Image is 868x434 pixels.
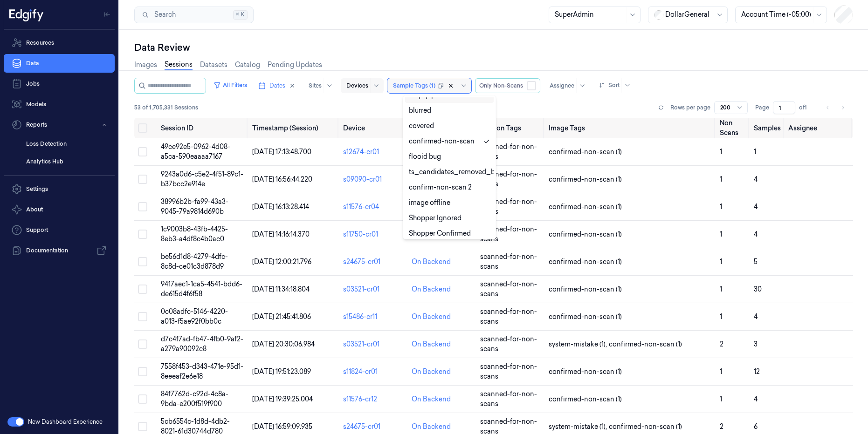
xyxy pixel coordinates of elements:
span: [DATE] 16:56:44.220 [252,175,312,183]
a: Documentation [4,241,115,260]
span: [DATE] 19:39:25.004 [252,395,313,403]
span: 1 [720,203,722,211]
span: 4 [754,312,758,321]
button: Search⌘K [134,7,254,23]
span: [DATE] 19:51:23.089 [252,367,311,376]
a: s15486-cr11 [343,312,377,321]
span: scanned-for-non-scans [480,390,537,408]
th: Timestamp (Session) [248,118,340,138]
span: confirmed-non-scan (1) [549,147,622,157]
span: 5 [754,258,758,266]
th: Non Scans [716,118,750,138]
span: 84f7762d-c92d-4c8a-9bda-e200f519f900 [161,390,228,408]
div: image offline [409,198,450,208]
button: Select row [138,257,147,266]
a: On Backend [412,367,451,377]
span: be56d1d8-4279-4dfc-8c8d-ce01c3d878d9 [161,252,228,271]
div: confirm-non-scan 2 [409,183,472,192]
a: Catalog [235,60,260,70]
span: 4 [754,175,758,183]
span: scanned-for-non-scans [480,197,537,216]
div: covered [409,121,434,131]
a: Images [134,60,157,70]
a: On Backend [412,257,451,267]
a: Sessions [165,60,193,70]
span: 1 [720,395,722,403]
th: Session Tags [476,118,545,138]
button: Select row [138,422,147,431]
a: Loss Detection [19,136,115,152]
span: of 1 [799,103,814,112]
span: Page [755,103,769,112]
button: Select row [138,394,147,404]
a: Data [4,54,115,73]
span: 4 [754,203,758,211]
a: s11824-cr01 [343,367,378,376]
span: [DATE] 14:16:14.370 [252,230,310,238]
span: scanned-for-non-scans [480,142,537,161]
a: s03521-cr01 [343,285,379,293]
button: Select row [138,285,147,294]
a: s11576-cr04 [343,203,379,211]
a: On Backend [412,312,451,322]
span: 30 [754,285,762,293]
span: d7c4f7ad-fb47-4fb0-9af2-a279a90092c8 [161,335,243,353]
a: s03521-cr01 [343,340,379,348]
span: 1 [754,148,756,156]
span: 1c9003b8-43fb-4425-8eb3-a4df8c4b0ac0 [161,225,228,243]
button: Select row [138,312,147,321]
span: 3 [754,340,758,348]
span: 1 [720,175,722,183]
span: [DATE] 21:45:41.806 [252,312,311,321]
span: confirmed-non-scan (1) [549,202,622,212]
nav: pagination [821,101,849,114]
a: On Backend [412,422,451,432]
span: [DATE] 11:34:18.804 [252,285,310,293]
span: Dates [269,81,285,90]
button: Select row [138,230,147,239]
span: 9243a0d6-c5e2-4f51-89c1-b37bcc2e914e [161,170,243,188]
span: 2 [720,422,723,431]
span: confirmed-non-scan (1) [549,175,622,184]
a: s24675-cr01 [343,258,380,266]
span: 53 of 1,705,331 Sessions [134,103,198,112]
span: [DATE] 17:13:48.700 [252,148,311,156]
span: scanned-for-non-scans [480,225,537,243]
span: 4 [754,230,758,238]
a: Support [4,221,115,239]
a: Pending Updates [268,60,322,70]
span: 12 [754,367,760,376]
div: flooid bug [409,152,441,162]
span: confirmed-non-scan (1) [549,230,622,239]
span: confirmed-non-scan (1) [549,285,622,294]
span: scanned-for-non-scans [480,335,537,353]
button: About [4,200,115,219]
div: confirmed-non-scan [409,136,475,146]
span: confirmed-non-scan (1) [549,257,622,267]
button: Toggle Navigation [100,7,115,22]
div: ts_candidates_removed_by_filter [409,167,517,177]
span: [DATE] 16:13:28.414 [252,203,309,211]
a: On Backend [412,339,451,349]
span: 1 [720,285,722,293]
span: confirmed-non-scan (1) [609,339,682,349]
span: 1 [720,258,722,266]
span: system-mistake (1) , [549,339,609,349]
span: 0c08adfc-5146-4220-a013-f5ae92f0bb0c [161,307,228,325]
span: [DATE] 20:30:06.984 [252,340,315,348]
button: Reports [4,115,115,134]
button: Select all [138,123,147,133]
span: 4 [754,395,758,403]
a: Analytics Hub [19,154,115,170]
a: s09090-cr01 [343,175,382,183]
th: Image Tags [545,118,716,138]
button: Dates [255,78,299,93]
span: confirmed-non-scan (1) [549,394,622,404]
th: Device [339,118,408,138]
span: 6 [754,422,758,431]
button: Select row [138,367,147,376]
span: 1 [720,148,722,156]
span: scanned-for-non-scans [480,252,537,271]
span: confirmed-non-scan (1) [609,422,682,432]
span: scanned-for-non-scans [480,307,537,325]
